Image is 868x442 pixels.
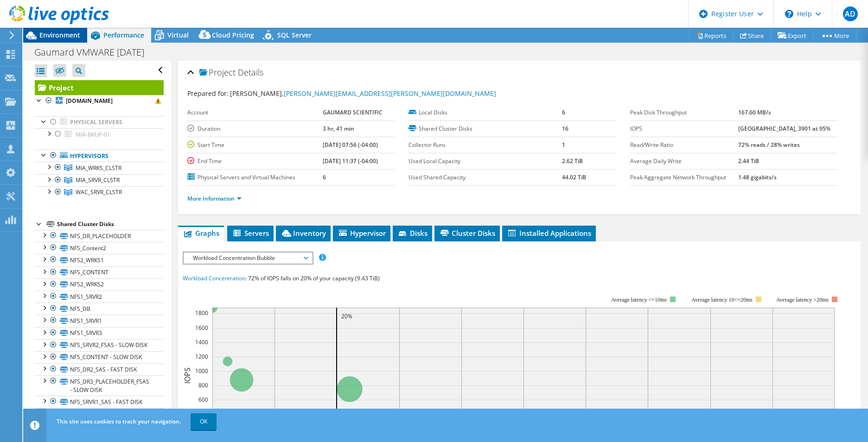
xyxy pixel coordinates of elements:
[35,230,164,242] a: NFS_DR_PLACEHOLDER
[35,186,164,198] a: WAC_SRVR_CLSTR
[630,108,738,117] label: Peak Disk Throughput
[187,140,323,150] label: Start Time
[183,274,247,282] span: Workload Concentration:
[284,89,496,98] a: [PERSON_NAME][EMAIL_ADDRESS][PERSON_NAME][DOMAIN_NAME]
[195,367,208,375] text: 1000
[738,108,771,116] b: 167.60 MB/s
[198,381,208,389] text: 800
[277,31,312,39] span: SQL Server
[103,31,144,39] span: Performance
[35,327,164,339] a: NFS1_SRVR3
[323,173,326,181] b: 6
[199,68,236,77] span: Project
[562,108,565,116] b: 6
[35,290,164,303] a: NFS1_SRVR2
[35,375,164,396] a: NFS_DR3_PLACEHOLDER_FSAS - SLOW DISK
[35,162,164,174] a: MIA_WRKS_CLSTR
[188,253,307,264] span: Workload Concentration Bubble
[341,312,352,320] text: 20%
[195,353,208,360] text: 1200
[35,396,164,408] a: NFS_SRVR1_SAS - FAST DISK
[408,108,562,117] label: Local Disks
[738,157,759,165] b: 2.44 TiB
[35,351,164,363] a: NFS_CONTENT - SLOW DISK
[776,297,829,303] text: Average latency >20ms
[630,157,738,166] label: Average Daily Write
[35,408,164,420] a: NFS2_WRKS1_SAS - FAST DISK
[248,274,380,282] span: 72% of IOPS falls on 20% of your capacity (9.43 TiB)
[35,128,164,140] a: MIA-BKUP-01
[562,157,583,165] b: 2.62 TiB
[35,303,164,315] a: NFS_DB
[212,31,254,39] span: Cloud Pricing
[738,173,777,181] b: 1.48 gigabits/s
[323,108,383,116] b: GAUMARD SCIENTIFIC
[562,141,565,149] b: 1
[397,228,428,238] span: Disks
[35,150,164,162] a: Hypervisors
[57,417,181,425] span: This site uses cookies to track your navigation.
[738,125,830,133] b: [GEOGRAPHIC_DATA], 3901 at 95%
[689,28,734,43] a: Reports
[76,131,110,139] span: MIA-BKUP-01
[281,228,326,238] span: Inventory
[771,28,814,43] a: Export
[630,140,738,150] label: Read/Write Ratio
[230,89,496,98] span: [PERSON_NAME],
[611,297,667,303] tspan: Average latency <=10ms
[187,195,242,202] a: More Information
[35,116,164,128] a: Physical Servers
[813,28,856,43] a: More
[733,28,771,43] a: Share
[738,141,800,149] b: 72% reads / 28% writes
[35,174,164,186] a: MIA_SRVR_CLSTR
[691,297,753,303] tspan: Average latency 10<=20ms
[187,173,323,182] label: Physical Servers and Virtual Machines
[198,396,208,404] text: 600
[187,108,323,117] label: Account
[30,47,159,57] h1: Gaumard VMWARE [DATE]
[439,228,495,238] span: Cluster Disks
[187,124,323,133] label: Duration
[57,219,164,230] div: Shared Cluster Disks
[35,339,164,351] a: NFS_SRVR2_FSAS - SLOW DISK
[76,164,121,172] span: MIA_WRKS_CLSTR
[195,309,208,317] text: 1800
[35,254,164,266] a: NFS2_WRKS1
[323,141,378,149] b: [DATE] 07:56 (-04:00)
[35,80,164,95] a: Project
[238,67,263,78] span: Details
[35,363,164,375] a: NFS_DR2_SAS - FAST DISK
[183,228,219,238] span: Graphs
[191,413,217,430] a: OK
[195,324,208,332] text: 1600
[76,188,122,196] span: WAC_SRVR_CLSTR
[562,173,586,181] b: 44.02 TiB
[35,315,164,327] a: NFS1_SRVR1
[408,173,562,182] label: Used Shared Capacity
[408,157,562,166] label: Used Local Capacity
[35,266,164,278] a: NFS_CONTENT
[76,176,120,184] span: MIA_SRVR_CLSTR
[408,140,562,150] label: Collector Runs
[187,89,229,98] label: Prepared for:
[562,125,568,133] b: 16
[630,173,738,182] label: Peak Aggregate Network Throughput
[182,367,192,384] text: IOPS
[167,31,189,39] span: Virtual
[408,124,562,133] label: Shared Cluster Disks
[507,228,591,238] span: Installed Applications
[35,278,164,290] a: NFS2_WRKS2
[323,125,354,133] b: 3 hr, 41 min
[338,228,386,238] span: Hypervisor
[39,31,80,39] span: Environment
[785,10,793,18] svg: \n
[195,338,208,346] text: 1400
[630,124,738,133] label: IOPS
[66,97,113,105] b: [DOMAIN_NAME]
[232,228,269,238] span: Servers
[187,157,323,166] label: End Time
[35,242,164,254] a: NFS_Content2
[843,6,858,21] span: AD
[35,95,164,107] a: [DOMAIN_NAME]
